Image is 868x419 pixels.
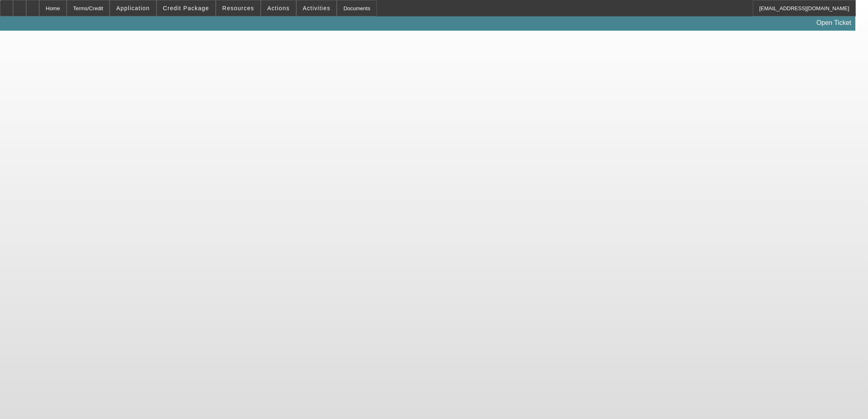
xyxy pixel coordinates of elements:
button: Actions [261,0,296,16]
button: Application [110,0,156,16]
a: Open Ticket [813,16,855,30]
span: Application [116,5,150,11]
span: Credit Package [163,5,209,11]
span: Resources [222,5,254,11]
button: Activities [297,0,337,16]
span: Actions [267,5,290,11]
button: Resources [216,0,260,16]
button: Credit Package [157,0,215,16]
span: Activities [303,5,331,11]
